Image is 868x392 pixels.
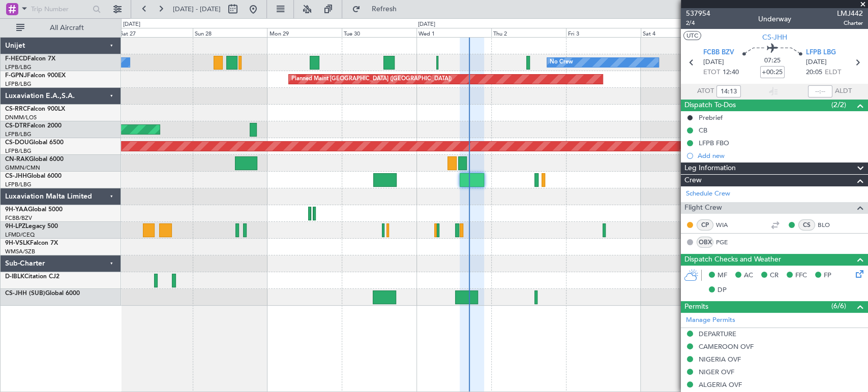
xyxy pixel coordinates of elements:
[703,48,734,58] span: FCBB BZV
[798,219,815,231] div: CS
[831,301,846,311] span: (6/6)
[808,85,832,97] input: --:--
[5,274,24,280] span: D-IBLK
[291,72,452,87] div: Planned Maint [GEOGRAPHIC_DATA] ([GEOGRAPHIC_DATA])
[686,8,710,19] span: 537954
[684,175,702,186] span: Crew
[744,271,753,281] span: AC
[717,285,727,296] span: DP
[806,57,827,68] span: [DATE]
[342,28,416,37] div: Tue 30
[758,14,791,24] div: Underway
[5,290,45,297] span: CS-JHH (SUB)
[5,231,35,239] a: LFMD/CEQ
[699,355,741,364] div: NIGERIA OVF
[825,68,841,78] span: ELDT
[11,20,110,36] button: All Aircraft
[699,330,736,338] div: DEPARTURE
[5,240,30,246] span: 9H-VSLK
[5,156,29,162] span: CN-RAK
[824,271,831,281] span: FP
[491,28,566,37] div: Thu 2
[118,28,193,37] div: Sat 27
[173,5,221,14] span: [DATE] - [DATE]
[5,56,27,62] span: F-HECD
[831,100,846,110] span: (2/2)
[716,220,739,230] a: WIA
[5,207,63,213] a: 9H-YAAGlobal 5000
[686,189,730,199] a: Schedule Crew
[697,237,713,248] div: OBX
[5,248,35,255] a: WMSA/SZB
[5,73,27,79] span: F-GPNJ
[5,223,25,230] span: 9H-LPZ
[762,32,787,43] span: CS-JHH
[5,80,32,88] a: LFPB/LBG
[703,57,724,68] span: [DATE]
[550,55,573,70] div: No Crew
[837,8,863,19] span: LMJ442
[193,28,267,37] div: Sun 28
[697,219,713,231] div: CP
[5,214,32,222] a: FCBB/BZV
[684,100,736,111] span: Dispatch To-Dos
[717,271,727,281] span: MF
[5,290,80,297] a: CS-JHH (SUB)Global 6000
[5,173,27,179] span: CS-JHH
[5,147,32,155] a: LFPB/LBG
[764,56,781,66] span: 07:25
[716,238,739,247] a: PGE
[566,28,641,37] div: Fri 3
[686,19,710,27] span: 2/4
[5,106,27,112] span: CS-RRC
[716,85,741,97] input: --:--
[5,123,62,129] a: CS-DTRFalcon 2000
[5,106,65,112] a: CS-RRCFalcon 900LX
[641,28,715,37] div: Sat 4
[684,202,722,214] span: Flight Crew
[686,315,735,325] a: Manage Permits
[347,1,408,17] button: Refresh
[770,271,779,281] span: CR
[703,68,720,78] span: ETOT
[699,139,729,147] div: LFPB FBO
[837,19,863,27] span: Charter
[699,342,754,351] div: CAMEROON OVF
[684,301,708,313] span: Permits
[699,113,723,122] div: Prebrief
[5,156,64,162] a: CN-RAKGlobal 6000
[123,20,140,29] div: [DATE]
[723,68,739,78] span: 12:40
[684,254,781,266] span: Dispatch Checks and Weather
[418,20,435,29] div: [DATE]
[5,114,37,121] a: DNMM/LOS
[5,240,58,246] a: 9H-VSLKFalcon 7X
[5,123,27,129] span: CS-DTR
[698,151,863,160] div: Add new
[683,31,701,40] button: UTC
[5,73,66,79] a: F-GPNJFalcon 900EX
[267,28,342,37] div: Mon 29
[5,223,58,230] a: 9H-LPZLegacy 500
[806,48,836,58] span: LFPB LBG
[5,56,55,62] a: F-HECDFalcon 7X
[5,181,32,188] a: LFPB/LBG
[699,380,742,389] div: ALGERIA OVF
[5,173,62,179] a: CS-JHHGlobal 6000
[818,220,841,230] a: BLO
[806,68,822,78] span: 20:05
[5,274,59,280] a: D-IBLKCitation CJ2
[363,6,405,13] span: Refresh
[26,24,107,31] span: All Aircraft
[699,368,734,376] div: NIGER OVF
[795,271,807,281] span: FFC
[5,207,28,213] span: 9H-YAA
[684,162,736,174] span: Leg Information
[5,164,40,172] a: GMMN/CMN
[699,126,707,135] div: CB
[31,2,89,17] input: Trip Number
[416,28,491,37] div: Wed 1
[5,140,29,146] span: CS-DOU
[697,86,714,96] span: ATOT
[5,130,32,138] a: LFPB/LBG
